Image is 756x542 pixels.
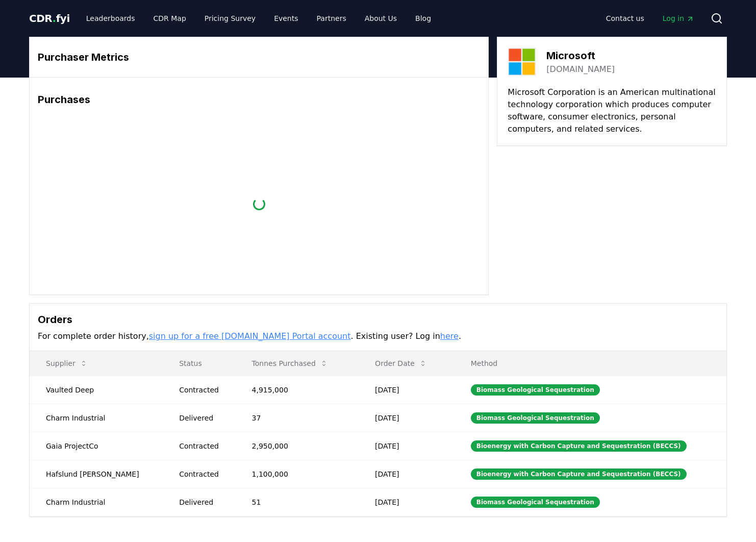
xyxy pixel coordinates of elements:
td: [DATE] [359,460,455,488]
nav: Main [598,9,702,28]
span: CDR fyi [29,12,70,24]
a: [DOMAIN_NAME] [546,63,615,76]
img: Microsoft-logo [508,47,536,76]
div: Biomass Geological Sequestration [471,384,600,396]
td: [DATE] [359,404,455,432]
td: Charm Industrial [30,404,163,432]
button: Tonnes Purchased [244,353,336,374]
td: 1,100,000 [236,460,359,488]
td: Hafslund [PERSON_NAME] [30,460,163,488]
p: Method [463,358,718,368]
h3: Purchases [38,92,480,107]
a: Pricing Survey [196,9,264,28]
td: 51 [236,488,359,516]
a: About Us [357,9,405,28]
div: Bioenergy with Carbon Capture and Sequestration (BECCS) [471,469,687,480]
p: Status [171,358,227,368]
h3: Purchaser Metrics [38,50,480,65]
span: Log in [663,13,694,23]
h3: Orders [38,312,718,327]
div: Delivered [179,497,227,507]
a: Log in [654,9,702,28]
div: Bioenergy with Carbon Capture and Sequestration (BECCS) [471,440,687,452]
div: Contracted [179,469,227,479]
button: Supplier [38,353,96,374]
a: Leaderboards [78,9,143,28]
a: Contact us [598,9,652,28]
a: sign up for a free [DOMAIN_NAME] Portal account [149,331,351,341]
button: Order Date [367,353,435,374]
a: Blog [407,9,439,28]
div: Biomass Geological Sequestration [471,497,600,508]
td: Charm Industrial [30,488,163,516]
div: loading [252,197,265,210]
td: [DATE] [359,376,455,404]
span: . [53,12,56,24]
td: 2,950,000 [236,432,359,460]
div: Delivered [179,413,227,423]
a: CDR Map [145,9,194,28]
td: [DATE] [359,432,455,460]
a: Partners [309,9,355,28]
td: 4,915,000 [236,376,359,404]
td: 37 [236,404,359,432]
a: CDR.fyi [29,11,70,26]
p: For complete order history, . Existing user? Log in . [38,330,718,342]
div: Contracted [179,385,227,395]
h3: Microsoft [546,48,615,63]
p: Microsoft Corporation is an American multinational technology corporation which produces computer... [508,86,716,135]
a: here [440,331,459,341]
td: Gaia ProjectCo [30,432,163,460]
a: Events [266,9,306,28]
nav: Main [78,9,439,28]
div: Contracted [179,441,227,451]
td: [DATE] [359,488,455,516]
div: Biomass Geological Sequestration [471,412,600,424]
td: Vaulted Deep [30,376,163,404]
